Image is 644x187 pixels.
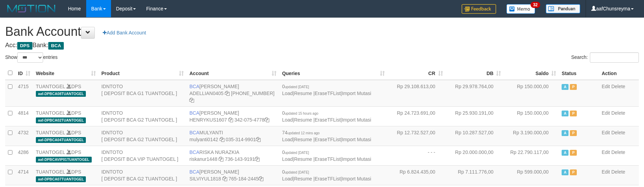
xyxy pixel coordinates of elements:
a: Delete [611,169,625,175]
td: [PERSON_NAME] [PHONE_NUMBER] [187,80,279,107]
a: Copy SILVIYUL1818 to clipboard [222,176,227,181]
a: Delete [611,110,625,116]
th: ID: activate to sort column ascending [15,66,33,80]
a: Load [282,117,293,123]
td: IDNTOTO [ DEPOSIT BCA G2 TUANTOGEL ] [99,106,187,126]
th: Saldo: activate to sort column ascending [504,66,559,80]
a: Resume [294,91,312,96]
span: aaf-DPBCA08TUANTOGEL [36,91,86,97]
a: Load [282,156,293,162]
span: Active [562,169,568,175]
a: Edit [602,84,610,89]
a: TUANTOGEL [36,110,65,116]
span: aaf-DPBCA04TUANTOGEL [36,137,86,143]
a: EraseTFList [315,91,341,96]
a: Edit [602,110,610,116]
a: Import Mutasi [342,176,371,181]
span: BCA [189,130,199,135]
td: - - - [388,146,446,165]
td: 4715 [15,80,33,107]
a: EraseTFList [315,176,341,181]
a: Resume [294,117,312,123]
a: Copy 5655032115 to clipboard [189,97,194,103]
span: DPS [17,42,32,50]
span: Paused [570,111,577,116]
span: Paused [570,150,577,156]
a: EraseTFList [315,156,341,162]
span: updated [DATE] [285,85,309,89]
a: Resume [294,156,312,162]
img: panduan.png [546,4,580,13]
img: Feedback.jpg [462,4,496,14]
span: aaf-DPBCAVIP01TUANTOGEL [36,157,92,163]
h1: Bank Account [5,25,639,39]
td: [PERSON_NAME] 765-184-2445 [187,165,279,185]
th: CR: activate to sort column ascending [388,66,446,80]
span: 0 [282,84,309,89]
span: Active [562,84,568,90]
td: Rp 7.111.776,00 [446,165,504,185]
span: 32 [531,2,540,8]
span: | | | [282,130,371,142]
td: 4732 [15,126,33,146]
a: Copy 7651842445 to clipboard [259,176,263,181]
img: Button%20Memo.svg [506,4,535,14]
span: BCA [48,42,64,50]
th: DB: activate to sort column ascending [446,66,504,80]
h4: Acc: Bank: [5,42,639,49]
th: Status [559,66,599,80]
td: Rp 29.978.764,00 [446,80,504,107]
td: Rp 3.190.000,00 [504,126,559,146]
a: Import Mutasi [342,156,371,162]
a: Load [282,176,293,181]
a: Load [282,91,293,96]
td: Rp 25.930.191,00 [446,106,504,126]
td: [PERSON_NAME] 342-075-4778 [187,106,279,126]
a: TUANTOGEL [36,169,65,175]
a: Copy mulyanti0142 to clipboard [220,137,224,142]
th: Product: activate to sort column ascending [99,66,187,80]
a: SILVIYUL1818 [189,176,221,181]
span: 0 [282,169,309,175]
td: IDNTOTO [ DEPOSIT BCA G1 TUANTOGEL ] [99,80,187,107]
span: | | | [282,149,371,162]
input: Search: [590,52,639,63]
a: Delete [611,149,625,155]
span: 0 [282,149,309,155]
a: Edit [602,149,610,155]
a: Copy ADELLIAN0405 to clipboard [225,91,230,96]
span: updated [DATE] [285,151,309,155]
a: Delete [611,130,625,135]
td: MULYANTI 035-314-9901 [187,126,279,146]
td: Rp 150.000,00 [504,80,559,107]
span: | | | [282,169,371,181]
span: 0 [282,110,318,116]
span: Paused [570,84,577,90]
th: Account: activate to sort column ascending [187,66,279,80]
span: | | | [282,110,371,123]
span: BCA [189,110,199,116]
select: Showentries [17,52,43,63]
a: Copy 3420754778 to clipboard [264,117,269,123]
td: IDNTOTO [ DEPOSIT BCA G2 TUANTOGEL ] [99,126,187,146]
span: BCA [189,84,199,89]
td: Rp 29.108.613,00 [388,80,446,107]
a: Copy 7361439191 to clipboard [255,156,260,162]
span: updated 12 mins ago [288,131,320,135]
td: Rp 20.000.000,00 [446,146,504,165]
th: Action [599,66,639,80]
a: Copy HENRYKUS1607 to clipboard [228,117,233,123]
a: Edit [602,130,610,135]
a: Resume [294,176,312,181]
td: DPS [33,80,99,107]
th: Website: activate to sort column ascending [33,66,99,80]
label: Search: [571,52,639,63]
a: Edit [602,169,610,175]
a: riskanur1448 [189,156,217,162]
a: TUANTOGEL [36,130,65,135]
td: RISKA NURAZKIA 736-143-9191 [187,146,279,165]
a: Delete [611,84,625,89]
img: MOTION_logo.png [5,3,58,14]
td: Rp 599.000,00 [504,165,559,185]
td: IDNTOTO [ DEPOSIT BCA G2 TUANTOGEL ] [99,165,187,185]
